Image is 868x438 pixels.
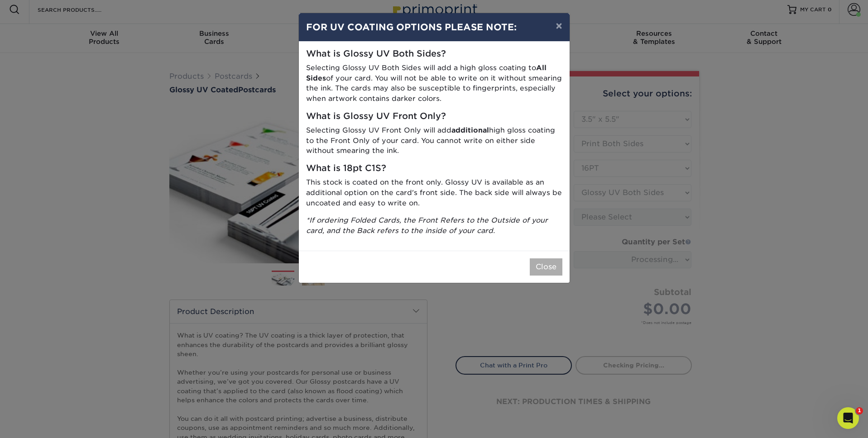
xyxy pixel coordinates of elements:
[306,177,562,208] p: This stock is coated on the front only. Glossy UV is available as an additional option on the car...
[306,163,562,174] h5: What is 18pt C1S?
[451,126,489,134] strong: additional
[306,125,562,156] p: Selecting Glossy UV Front Only will add high gloss coating to the Front Only of your card. You ca...
[306,111,562,122] h5: What is Glossy UV Front Only?
[530,258,562,276] button: Close
[306,63,547,82] strong: All Sides
[306,216,548,235] i: *If ordering Folded Cards, the Front Refers to the Outside of your card, and the Back refers to t...
[306,63,562,104] p: Selecting Glossy UV Both Sides will add a high gloss coating to of your card. You will not be abl...
[856,407,863,414] span: 1
[306,20,562,34] h4: FOR UV COATING OPTIONS PLEASE NOTE:
[548,13,569,38] button: ×
[306,49,562,59] h5: What is Glossy UV Both Sides?
[837,407,859,429] iframe: Intercom live chat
